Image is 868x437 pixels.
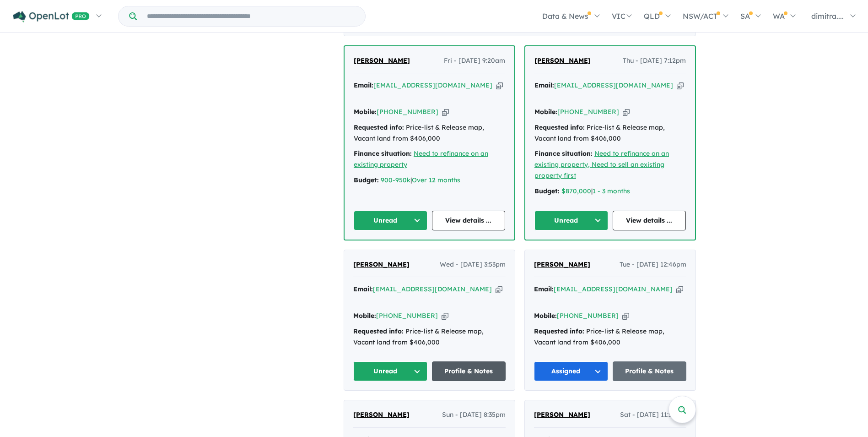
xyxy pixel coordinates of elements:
strong: Email: [354,81,373,89]
span: [PERSON_NAME] [354,56,410,65]
div: Price-list & Release map, Vacant land from $406,000 [354,122,505,144]
a: [PERSON_NAME] [353,259,410,270]
strong: Mobile: [354,108,377,116]
a: Profile & Notes [613,361,687,381]
a: Need to refinance on an existing property [354,149,488,169]
span: [PERSON_NAME] [353,260,410,268]
span: [PERSON_NAME] [353,410,410,419]
a: [EMAIL_ADDRESS][DOMAIN_NAME] [554,285,673,293]
div: Price-list & Release map, Vacant land from $406,000 [353,326,506,348]
button: Copy [496,81,503,90]
button: Copy [623,107,630,117]
strong: Requested info: [534,123,585,131]
a: [PERSON_NAME] [534,259,590,270]
a: 1 - 3 months [593,187,630,195]
span: Sun - [DATE] 8:35pm [442,410,506,421]
a: View details ... [432,211,506,230]
strong: Requested info: [354,123,404,131]
strong: Requested info: [353,327,404,335]
strong: Email: [534,81,554,89]
strong: Email: [534,285,554,293]
a: [PHONE_NUMBER] [557,311,619,320]
span: Sat - [DATE] 11:50am [620,410,686,421]
a: Over 12 months [412,176,460,184]
button: Copy [676,284,683,294]
span: [PERSON_NAME] [534,260,590,268]
strong: Email: [353,285,373,293]
a: [PERSON_NAME] [354,55,410,66]
a: [PHONE_NUMBER] [377,108,438,116]
button: Copy [442,311,448,321]
button: Unread [534,211,608,230]
input: Try estate name, suburb, builder or developer [139,6,363,26]
button: Copy [442,107,449,117]
span: Tue - [DATE] 12:46pm [620,259,686,270]
span: Thu - [DATE] 7:12pm [623,55,686,66]
button: Copy [496,284,502,294]
button: Copy [677,81,684,90]
a: [PERSON_NAME] [534,410,590,421]
span: Wed - [DATE] 3:53pm [440,259,506,270]
span: dimitra.... [811,11,844,21]
span: [PERSON_NAME] [534,410,590,419]
button: Assigned [534,361,608,381]
img: Openlot PRO Logo White [13,11,90,22]
strong: Finance situation: [354,149,412,158]
div: | [534,186,686,197]
a: [PHONE_NUMBER] [376,311,438,320]
a: [PHONE_NUMBER] [557,108,619,116]
button: Unread [354,211,427,230]
a: [EMAIL_ADDRESS][DOMAIN_NAME] [373,81,492,89]
a: $870,000 [561,187,591,195]
div: | [354,175,505,186]
span: [PERSON_NAME] [534,56,591,65]
a: [PERSON_NAME] [353,410,410,421]
strong: Mobile: [353,311,376,320]
a: View details ... [613,211,686,230]
a: [EMAIL_ADDRESS][DOMAIN_NAME] [373,285,492,293]
div: Price-list & Release map, Vacant land from $406,000 [534,122,686,144]
a: [EMAIL_ADDRESS][DOMAIN_NAME] [554,81,673,89]
a: 900-950k [381,176,410,184]
strong: Budget: [354,176,379,184]
a: Profile & Notes [432,361,506,381]
div: Price-list & Release map, Vacant land from $406,000 [534,326,686,348]
button: Unread [353,361,427,381]
a: Need to refinance on an existing property, Need to sell an existing property first [534,149,669,180]
strong: Finance situation: [534,149,593,158]
strong: Mobile: [534,108,557,116]
a: [PERSON_NAME] [534,55,591,66]
span: Fri - [DATE] 9:20am [444,55,505,66]
strong: Budget: [534,187,560,195]
button: Copy [622,311,629,321]
strong: Mobile: [534,311,557,320]
strong: Requested info: [534,327,584,335]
